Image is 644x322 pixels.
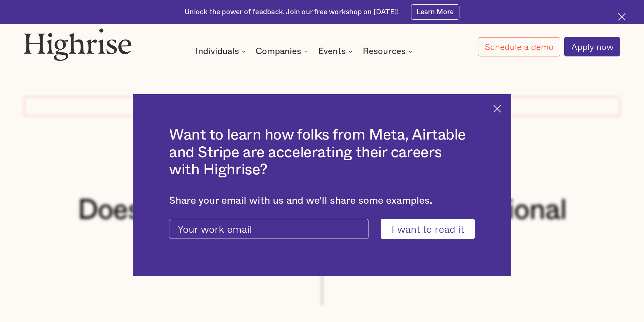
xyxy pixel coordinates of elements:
div: Resources [363,47,406,55]
img: Highrise logo [24,28,132,60]
div: Unlock the power of feedback. Join our free workshop on [DATE]! [185,7,399,17]
div: Resources [363,47,414,55]
div: Individuals [195,47,248,55]
a: Schedule a demo [478,37,560,56]
input: Your work email [169,219,368,239]
div: Companies [256,47,301,55]
a: Apply now [564,37,620,56]
h2: Want to learn how folks from Meta, Airtable and Stripe are accelerating their careers with Highrise? [169,126,475,179]
div: Individuals [195,47,239,55]
a: Learn More [411,4,459,20]
input: I want to read it [381,219,475,239]
div: Events [318,47,355,55]
form: current-ascender-blog-article-modal-form [169,219,475,239]
img: Cross icon [493,105,501,113]
div: Companies [256,47,310,55]
div: Events [318,47,346,55]
img: Cross icon [618,13,626,21]
div: Share your email with us and we'll share some examples. [169,195,475,207]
